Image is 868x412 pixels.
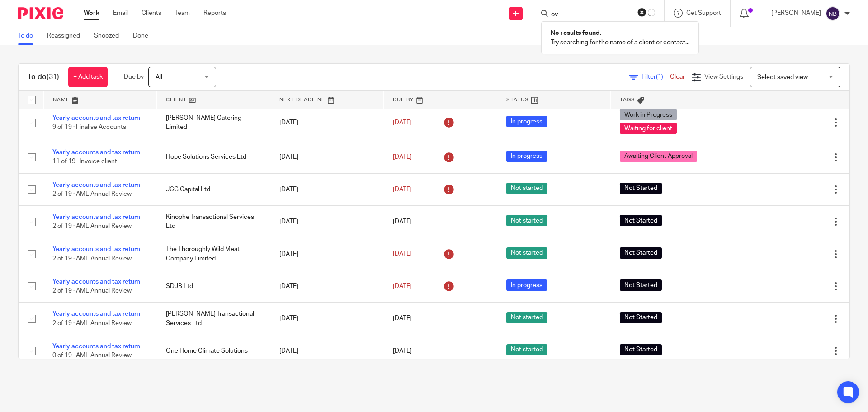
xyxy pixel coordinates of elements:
p: Due by [124,72,144,81]
span: Not Started [620,247,662,259]
td: The Thoroughly Wild Meat Company Limited [157,238,270,270]
a: To do [18,27,40,45]
span: Not Started [620,279,662,291]
span: [DATE] [393,316,412,322]
input: Search [550,11,632,19]
span: 2 of 19 · AML Annual Review [52,320,132,327]
td: [PERSON_NAME] Transactional Services Ltd [157,303,270,335]
span: In progress [506,116,547,127]
a: Yearly accounts and tax return [52,311,140,317]
td: [DATE] [270,141,384,173]
span: [DATE] [393,251,412,257]
a: Email [113,9,128,18]
td: [DATE] [270,104,384,141]
span: [DATE] [393,186,412,193]
span: Not Started [620,215,662,226]
span: 11 of 19 · Invoice client [52,159,117,165]
span: Not Started [620,312,662,323]
a: Reassigned [47,27,87,45]
span: Awaiting Client Approval [620,151,697,162]
span: Not started [506,183,547,194]
span: All [156,74,162,81]
td: [DATE] [270,303,384,335]
td: Kinophe Transactional Services Ltd [157,206,270,238]
a: + Add task [68,67,108,87]
span: In progress [506,151,547,162]
span: 0 of 19 · AML Annual Review [52,352,132,359]
span: 2 of 19 · AML Annual Review [52,288,132,294]
a: Team [175,9,190,18]
td: One Home Climate Solutions [157,335,270,367]
span: Tags [620,97,635,102]
span: Not started [506,215,547,226]
img: Pixie [18,7,63,19]
button: Clear [637,8,646,17]
span: (1) [656,74,663,80]
span: Not Started [620,344,662,355]
span: [DATE] [393,283,412,289]
span: Not Started [620,183,662,194]
td: [DATE] [270,173,384,205]
span: [DATE] [393,119,412,126]
a: Snoozed [94,27,126,45]
td: [PERSON_NAME] Catering Limited [157,104,270,141]
a: Work [84,9,99,18]
a: Clients [142,9,161,18]
td: SDJB Ltd [157,270,270,303]
a: Reports [203,9,226,18]
td: [DATE] [270,238,384,270]
a: Clear [670,74,685,80]
span: [DATE] [393,348,412,354]
span: 2 of 19 · AML Annual Review [52,223,132,230]
span: 2 of 19 · AML Annual Review [52,256,132,262]
span: View Settings [704,74,743,80]
span: 2 of 19 · AML Annual Review [52,191,132,197]
td: JCG Capital Ltd [157,173,270,205]
img: svg%3E [826,6,840,21]
td: [DATE] [270,270,384,303]
a: Yearly accounts and tax return [52,115,140,121]
span: Waiting for client [620,123,677,134]
a: Yearly accounts and tax return [52,279,140,285]
a: Yearly accounts and tax return [52,214,140,220]
span: Not started [506,344,547,355]
span: (31) [47,73,59,81]
a: Yearly accounts and tax return [52,343,140,350]
span: Work in Progress [620,109,677,120]
td: [DATE] [270,335,384,367]
a: Yearly accounts and tax return [52,246,140,252]
td: Hope Solutions Services Ltd [157,141,270,173]
svg: Results are loading [648,9,655,16]
h1: To do [28,72,59,82]
span: Filter [642,74,670,80]
span: In progress [506,279,547,291]
a: Done [133,27,155,45]
span: 9 of 19 · Finalise Accounts [52,124,126,130]
td: [DATE] [270,206,384,238]
span: Not started [506,312,547,323]
a: Yearly accounts and tax return [52,149,140,156]
span: [DATE] [393,218,412,225]
a: Yearly accounts and tax return [52,182,140,188]
span: [DATE] [393,154,412,160]
span: Select saved view [757,74,808,81]
span: Get Support [686,10,721,16]
p: [PERSON_NAME] [771,9,821,18]
span: Not started [506,247,547,259]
